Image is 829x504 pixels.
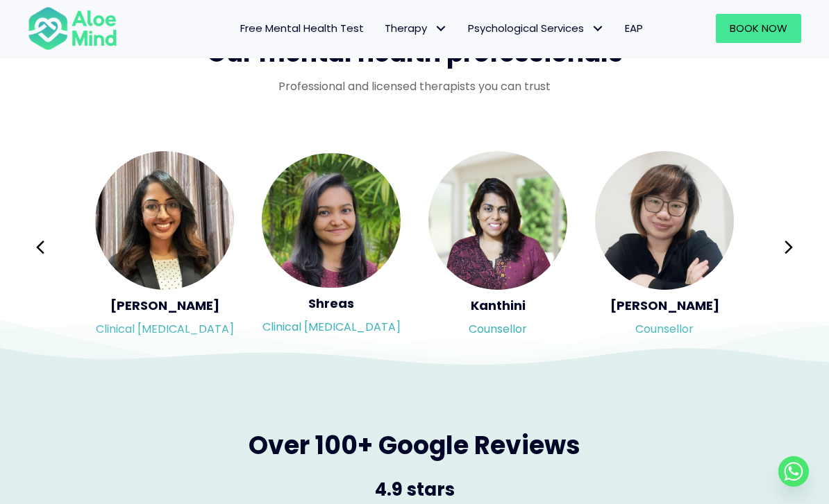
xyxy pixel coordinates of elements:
[131,14,653,43] nav: Menu
[262,295,401,312] h5: Shreas
[468,21,604,35] span: Psychological Services
[614,14,653,43] a: EAP
[458,14,614,43] a: Psychological ServicesPsychological Services: submenu
[428,297,567,314] h5: Kanthini
[428,151,567,344] a: <h5>Kanthini</h5><p>Counsellor</p> KanthiniCounsellor
[595,151,734,290] img: <h5>Yvonne</h5><p>Counsellor</p>
[249,428,580,463] span: Over 100+ Google Reviews
[716,14,801,43] a: Book Now
[95,151,234,344] a: <h5>Anita</h5><p>Clinical Psychologist</p> [PERSON_NAME]Clinical [MEDICAL_DATA]
[595,297,734,314] h5: [PERSON_NAME]
[375,477,455,502] span: 4.9 stars
[28,78,801,94] p: Professional and licensed therapists you can trust
[428,151,567,290] img: <h5>Kanthini</h5><p>Counsellor</p>
[240,21,364,35] span: Free Mental Health Test
[428,150,567,345] div: Slide 6 of 3
[374,14,458,43] a: TherapyTherapy: submenu
[95,150,234,345] div: Slide 4 of 3
[230,14,374,43] a: Free Mental Health Test
[430,18,451,38] span: Therapy: submenu
[95,297,234,314] h5: [PERSON_NAME]
[95,151,234,290] img: <h5>Anita</h5><p>Clinical Psychologist</p>
[778,456,809,487] a: Whatsapp
[262,153,401,342] a: <h5>Shreas</h5><p>Clinical Psychologist</p> ShreasClinical [MEDICAL_DATA]
[385,21,447,35] span: Therapy
[262,153,401,288] img: <h5>Shreas</h5><p>Clinical Psychologist</p>
[595,150,734,345] div: Slide 7 of 3
[587,18,608,38] span: Psychological Services: submenu
[262,150,401,345] div: Slide 5 of 3
[28,6,117,51] img: Aloe mind Logo
[625,21,643,35] span: EAP
[595,151,734,344] a: <h5>Yvonne</h5><p>Counsellor</p> [PERSON_NAME]Counsellor
[730,21,787,35] span: Book Now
